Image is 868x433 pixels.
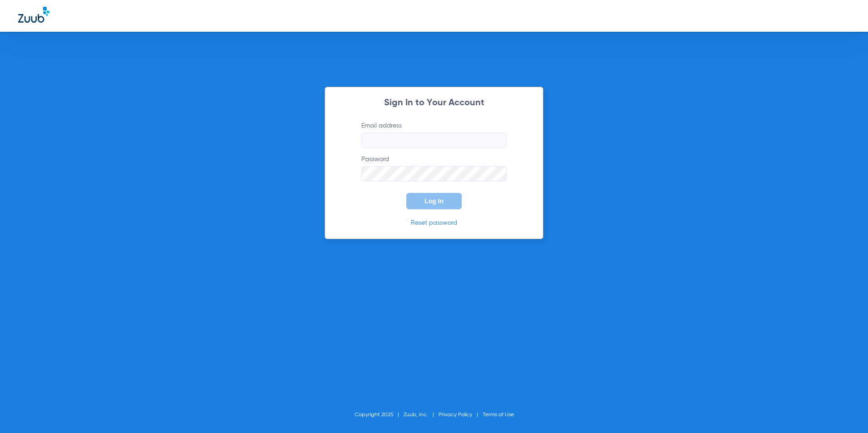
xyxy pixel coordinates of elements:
label: Email address [361,121,507,148]
span: Log In [424,197,444,205]
a: Terms of Use [483,412,514,418]
label: Password [361,155,507,182]
a: Reset password [411,220,457,226]
iframe: Chat Widget [823,389,868,433]
li: Zuub, Inc. [404,410,439,419]
img: Zuub Logo [18,7,49,23]
input: Password [361,166,507,182]
a: Privacy Policy [439,412,472,418]
button: Log In [406,193,462,209]
h2: Sign In to Your Account [348,98,520,108]
li: Copyright 2025 [355,410,404,419]
input: Email address [361,133,507,148]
